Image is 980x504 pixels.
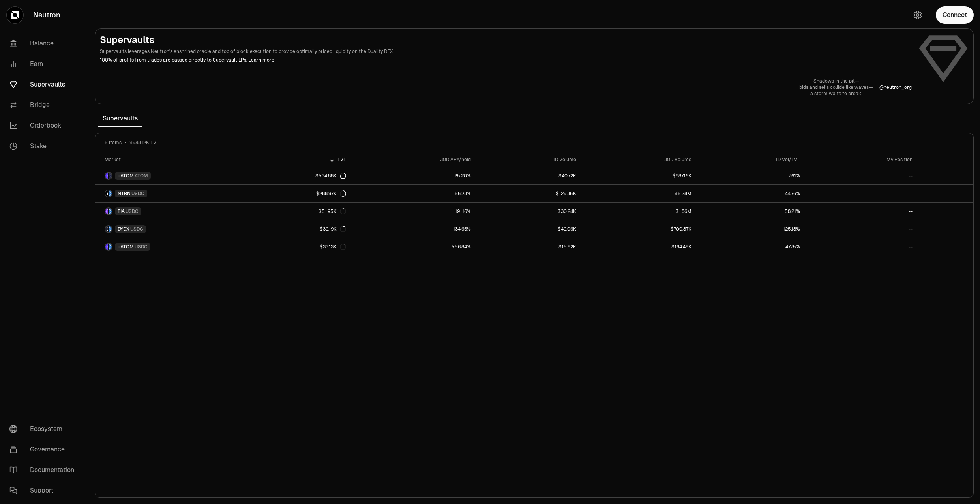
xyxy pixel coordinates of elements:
a: NTRN LogoUSDC LogoNTRNUSDC [95,185,249,202]
div: TVL [253,156,346,163]
a: Stake [3,136,85,156]
img: USDC Logo [109,226,112,232]
p: a storm waits to break. [799,90,873,97]
a: 556.84% [351,238,475,256]
a: $987.16K [581,167,696,184]
a: $534.88K [249,167,351,184]
a: $51.95K [249,203,351,220]
span: dATOM [118,244,134,250]
div: $534.88K [315,173,346,179]
a: dATOM LogoATOM LogodATOMATOM [95,167,249,184]
a: 56.23% [351,185,475,202]
p: @ neutron_org [879,84,912,90]
a: Bridge [3,95,85,115]
span: NTRN [118,190,131,197]
span: USDC [130,226,143,232]
a: $288.97K [249,185,351,202]
a: $30.24K [476,203,581,220]
div: 30D APY/hold [356,156,470,163]
span: USDC [126,208,139,214]
p: 100% of profits from trades are passed directly to Supervault LPs. [100,56,912,64]
a: $40.72K [476,167,581,184]
a: Support [3,480,85,501]
div: 1D Vol/TVL [701,156,800,163]
a: 7.61% [696,167,805,184]
a: $49.06K [476,220,581,238]
a: 125.18% [696,220,805,238]
img: USDC Logo [109,190,112,197]
div: 1D Volume [480,156,576,163]
span: ATOM [135,173,148,179]
a: dATOM LogoUSDC LogodATOMUSDC [95,238,249,256]
span: Supervaults [98,111,142,126]
img: USDC Logo [109,208,112,214]
a: -- [805,167,917,184]
img: DYDX Logo [105,226,108,232]
span: $948.12K TVL [129,139,159,146]
a: 58.21% [696,203,805,220]
a: -- [805,238,917,256]
a: TIA LogoUSDC LogoTIAUSDC [95,203,249,220]
a: $129.35K [476,185,581,202]
div: $33.13K [320,244,346,250]
span: TIA [118,208,125,214]
a: $39.19K [249,220,351,238]
span: DYDX [118,226,129,232]
button: Connect [936,6,974,24]
a: Ecosystem [3,419,85,439]
a: $1.86M [581,203,696,220]
h2: Supervaults [100,34,912,46]
p: Shadows in the pit— [799,78,873,84]
a: 47.75% [696,238,805,256]
a: $5.28M [581,185,696,202]
a: Governance [3,439,85,460]
a: Balance [3,33,85,54]
div: 30D Volume [586,156,691,163]
a: $700.87K [581,220,696,238]
a: -- [805,203,917,220]
a: $15.82K [476,238,581,256]
img: NTRN Logo [105,190,108,197]
a: Orderbook [3,115,85,136]
a: 44.76% [696,185,805,202]
p: bids and sells collide like waves— [799,84,873,90]
div: $288.97K [316,190,346,197]
img: dATOM Logo [105,173,108,179]
img: USDC Logo [109,244,112,250]
a: DYDX LogoUSDC LogoDYDXUSDC [95,220,249,238]
a: $33.13K [249,238,351,256]
a: 191.16% [351,203,475,220]
a: -- [805,185,917,202]
p: Supervaults leverages Neutron's enshrined oracle and top of block execution to provide optimally ... [100,48,912,55]
span: USDC [135,244,148,250]
div: My Position [809,156,913,163]
a: 134.66% [351,220,475,238]
img: dATOM Logo [105,244,108,250]
a: @neutron_org [879,84,912,90]
span: USDC [131,190,144,197]
a: $194.48K [581,238,696,256]
a: Shadows in the pit—bids and sells collide like waves—a storm waits to break. [799,78,873,97]
div: $39.19K [320,226,346,232]
img: TIA Logo [105,208,108,214]
a: Documentation [3,460,85,480]
img: ATOM Logo [109,173,112,179]
span: dATOM [118,173,134,179]
a: 25.20% [351,167,475,184]
a: Earn [3,54,85,74]
div: Market [105,156,244,163]
a: -- [805,220,917,238]
a: Supervaults [3,74,85,95]
div: $51.95K [319,208,346,214]
span: 5 items [105,139,122,146]
a: Learn more [248,57,274,63]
